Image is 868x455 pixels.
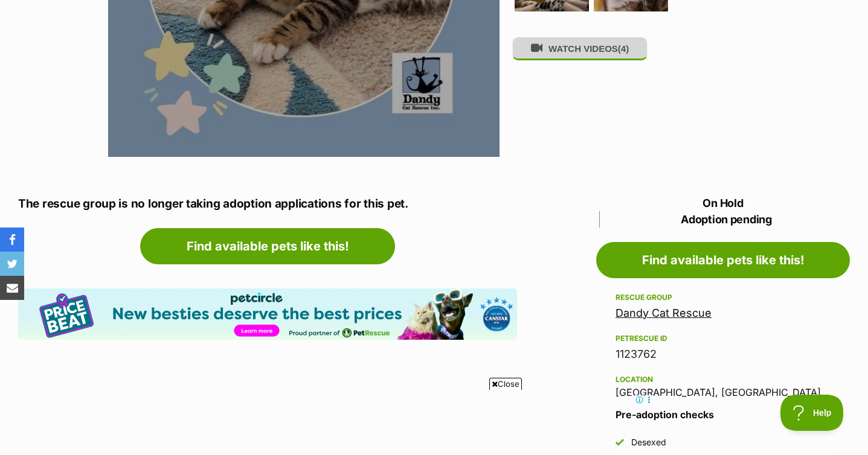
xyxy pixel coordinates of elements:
h3: Pre-adoption checks [616,407,831,422]
div: [GEOGRAPHIC_DATA], [GEOGRAPHIC_DATA] [616,372,831,398]
iframe: Help Scout Beacon - Open [780,395,844,431]
a: Find available pets like this! [140,228,395,264]
span: Adoption pending [599,211,850,227]
a: Dandy Cat Rescue [616,307,712,319]
span: (4) [618,43,629,54]
div: Rescue group [616,293,831,302]
iframe: Advertisement [214,395,654,449]
div: PetRescue ID [616,334,831,343]
div: Location [616,375,831,384]
img: Pet Circle promo banner [18,288,517,340]
a: Find available pets like this! [596,242,850,278]
p: The rescue group is no longer taking adoption applications for this pet. [18,196,517,213]
div: 1123762 [616,346,831,363]
p: On Hold [596,195,850,227]
button: WATCH VIDEOS(4) [512,37,648,60]
span: Close [489,378,522,390]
